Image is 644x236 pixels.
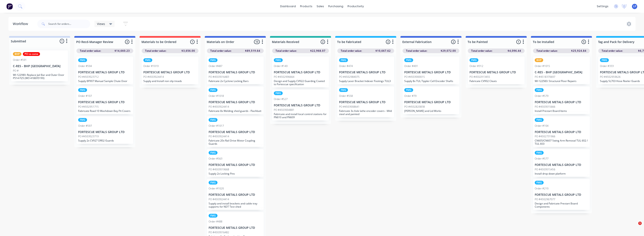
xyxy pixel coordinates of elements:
[78,94,92,98] div: Order #107
[207,179,264,210] div: FMGOrder #1020FORTESCUE METALS GROUP LTDPO #4503024414Supply and install brackets and cable tray ...
[209,168,229,171] p: PO #4503019668
[404,75,425,79] p: PO #4503000015
[274,58,283,62] div: FMG
[536,49,558,53] span: Total order value:
[535,100,588,104] p: FORTESCUE METALS GROUP LTD
[272,57,329,87] div: FMGOrder #149FORTESCUE METALS GROUP LTDPO #4502996664Design and Supply CV922 Guarding Coated to F...
[535,118,544,122] div: FMG
[375,49,391,53] span: $10,667.62
[78,58,87,62] div: FMG
[207,116,264,147] div: FMGOrder #1017FORTESCUE METALS GROUP LTDPO #4503024414Fabricate 20x Rail Drive Motor Coupling Guards
[13,52,21,56] div: BHP
[209,94,224,98] div: Order #1018
[209,71,262,74] p: FORTESCUE METALS GROUP LTD
[209,230,229,234] p: PO #4503016482
[535,163,588,167] p: FORTESCUE METALS GROUP LTD
[209,100,262,104] p: FORTESCUE METALS GROUP LTD
[13,64,66,68] p: C-RES - BHP [GEOGRAPHIC_DATA]
[274,64,288,68] div: Order #149
[209,163,262,167] p: FORTESCUE METALS GROUP LTD
[209,172,262,175] p: Supply 2x Locking Pins
[143,64,159,68] div: Order #1019
[78,124,92,128] div: Order #597
[535,151,544,155] div: FMG
[97,22,105,26] span: Views
[337,86,394,117] div: FMGOrder #558FORTESCUE METALS GROUP LTDPO #4503008641Fabricate 3x Axle lathe encoder covers - Mil...
[274,91,283,95] div: FMG
[600,75,620,79] p: PO #4502959626
[145,49,166,53] span: Total order value:
[535,181,544,185] div: FMG
[339,100,392,104] p: FORTESCUE METALS GROUP LTD
[403,86,459,114] div: FMGOrder #79FORTESCUE METALS GROUP LTDPO #4502820838[PERSON_NAME] and Lid Works
[535,197,555,201] p: PO #4502967077
[298,3,314,10] div: products
[209,220,222,224] div: Order #488
[602,49,623,53] span: Total order value:
[404,105,425,109] p: PO #4502820838
[404,71,458,74] p: FORTESCUE METALS GROUP LTD
[404,88,413,92] div: FMG
[210,49,231,53] span: Total order value:
[533,57,590,84] div: BHPOrder #1015C-RES - BHP [GEOGRAPHIC_DATA]PO #4518370697WI-122583: Structural Floor Repairs
[13,69,19,73] p: PO #
[142,57,198,84] div: FMGOrder #1019FORTESCUE METALS GROUP LTDPO #4503024414Supply and Install non slip treads
[209,135,229,138] p: PO #4503024414
[209,193,262,197] p: FORTESCUE METALS GROUP LTD
[115,49,130,53] span: $14,660.23
[181,49,195,53] span: $3,656.00
[143,58,152,62] div: FMG
[274,75,294,79] p: PO #4502996664
[535,71,588,74] p: C-RES - BHP [GEOGRAPHIC_DATA]
[274,79,327,86] p: Design and Supply CV922 Guarding Coated to Fortescue specification
[535,130,588,134] p: FORTESCUE METALS GROUP LTD
[245,49,260,53] span: $89,519.64
[209,181,217,185] div: FMG
[339,109,392,116] p: Fabricate 3x Axle lathe encoder covers - Mild steel and painted
[13,73,66,80] p: WI-122980: Replace Jail Bar and Outer Door P514 P25 (WO 418695190)
[209,118,217,122] div: FMG
[341,49,362,53] span: Total order value:
[310,49,325,53] span: $22,968.07
[339,75,360,79] p: PO #4502984075
[209,88,217,92] div: FMG
[143,79,197,83] p: Supply and Install non slip treads
[630,222,640,232] iframe: Intercom live chat
[13,58,27,62] div: Order #591
[274,108,294,112] p: PO #4503004881
[274,104,327,107] p: FORTESCUE METALS GROUP LTD
[314,3,326,10] div: sales
[535,88,544,92] div: FMG
[535,135,555,138] p: PO #4502731966
[404,109,458,112] p: [PERSON_NAME] and Lid Works
[76,57,133,84] div: FMGOrder #594FORTESCUE METALS GROUP LTDPO #4503023712Supply BF907 Manual Sample Chute Door
[209,130,262,134] p: FORTESCUE METALS GROUP LTD
[78,71,132,74] p: FORTESCUE METALS GROUP LTD
[535,105,555,109] p: PO #4503015666
[78,105,99,109] p: PO #4502951715
[339,58,348,62] div: FMG
[339,94,353,98] div: Order #558
[535,75,555,79] p: PO #4518370697
[78,130,132,134] p: FORTESCUE METALS GROUP LTD
[469,71,523,74] p: FORTESCUE METALS GROUP LTD
[535,58,543,62] div: BHP
[209,214,217,218] div: FMG
[274,97,288,101] div: Order #527
[468,57,525,84] div: FMGOrder #312FORTESCUE METALS GROUP LTDPO #4502913455Fabricate CV902 Cleats
[209,187,224,190] div: Order #1020
[404,79,458,83] p: Supply 8x TUL Tippler Cell Encoder Shafts
[13,21,30,26] div: Workflow
[345,3,366,10] div: productivity
[404,94,417,98] div: Order #79
[209,79,262,83] p: Fabricate 2x Cyclone Locking Bars
[209,75,229,79] p: PO #4503016483
[209,151,217,155] div: FMG
[633,4,636,8] span: LP
[535,202,588,208] p: Design and Fabricate Prestart Board Components
[209,197,229,201] p: PO #4503024414
[441,49,456,53] span: $29,072.00
[469,58,478,62] div: FMG
[326,3,345,10] div: purchasing
[404,64,418,68] div: Order #491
